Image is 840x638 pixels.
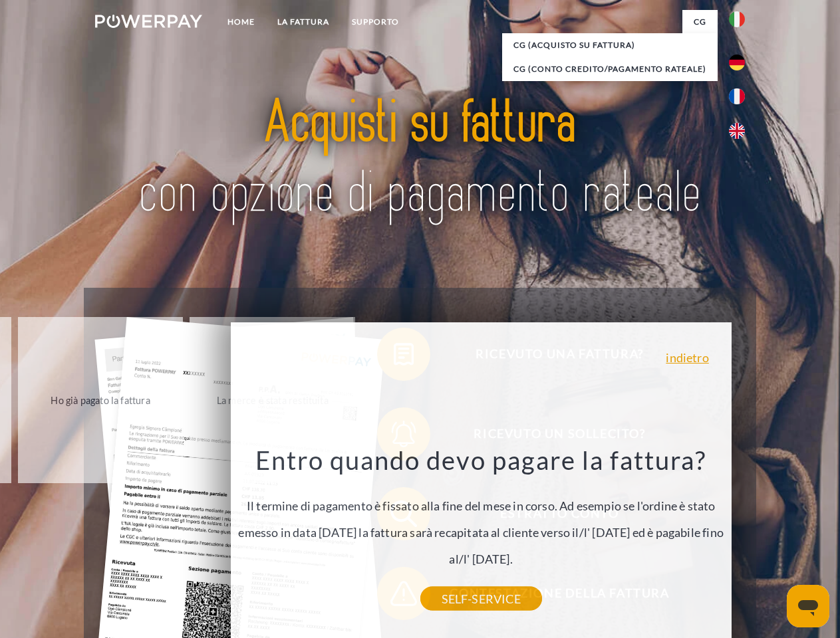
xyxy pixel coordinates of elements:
[420,587,542,611] a: SELF-SERVICE
[238,444,724,599] div: Il termine di pagamento è fissato alla fine del mese in corso. Ad esempio se l'ordine è stato eme...
[682,10,718,34] a: CG
[95,15,202,28] img: logo-powerpay-white.svg
[502,57,718,81] a: CG (Conto Credito/Pagamento rateale)
[787,585,829,627] iframe: Pulsante per aprire la finestra di messaggistica
[729,54,745,70] img: de
[729,88,745,104] img: fr
[341,10,410,34] a: Supporto
[127,64,713,255] img: title-powerpay_it.svg
[216,10,266,34] a: Home
[238,444,724,476] h3: Entro quando devo pagare la fattura?
[26,391,176,409] div: Ho già pagato la fattura
[729,123,745,139] img: en
[198,391,347,409] div: La merce è stata restituita
[502,33,718,57] a: CG (Acquisto su fattura)
[266,10,341,34] a: LA FATTURA
[666,352,708,364] a: indietro
[729,11,745,27] img: it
